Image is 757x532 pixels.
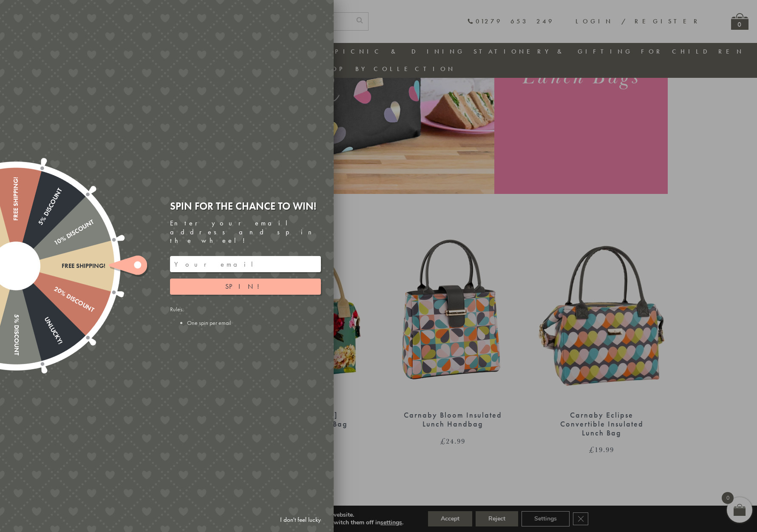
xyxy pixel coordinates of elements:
[170,219,321,245] div: Enter your email address and spin the wheel!
[12,266,20,356] div: 5% Discount
[170,199,321,213] div: Spin for the chance to win!
[170,305,321,327] div: Rules:
[13,187,64,267] div: 5% Discount
[16,262,105,270] div: Free shipping!
[276,512,325,528] a: I don't feel lucky
[225,282,266,291] span: Spin!
[170,256,321,272] input: Your email
[12,177,20,266] div: Free shipping!
[14,218,95,269] div: 10% Discount
[187,319,321,327] li: One spin per email
[170,279,321,295] button: Spin!
[13,264,64,345] div: Unlucky!
[14,263,95,314] div: 20% Discount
